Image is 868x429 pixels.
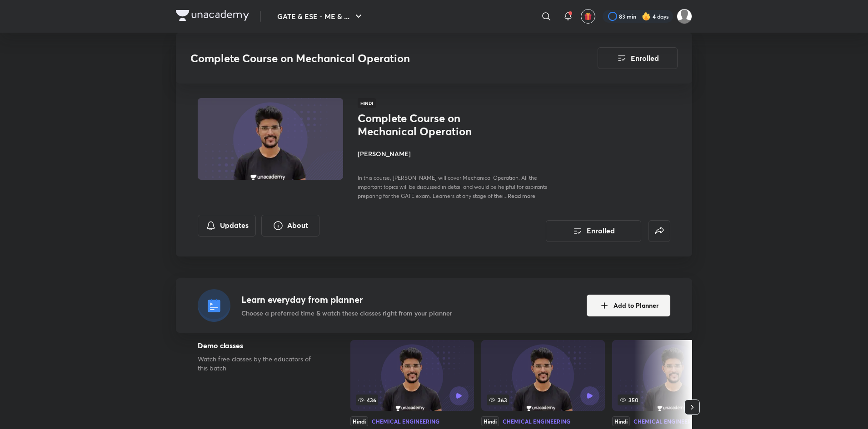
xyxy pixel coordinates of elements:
[581,9,595,24] button: avatar
[358,174,547,199] span: In this course, [PERSON_NAME] will cover Mechanical Operation. All the important topics will be d...
[587,295,670,316] button: Add to Planner
[508,192,535,199] span: Read more
[176,10,249,21] img: Company Logo
[196,97,344,181] img: Thumbnail
[618,394,640,405] span: 350
[612,416,630,426] div: Hindi
[198,215,256,237] button: Updates
[198,340,321,351] h5: Demo classes
[198,355,321,373] p: Watch free classes by the educators of this batch
[649,220,670,242] button: false
[546,220,641,242] button: Enrolled
[634,419,701,424] div: Chemical Engineering
[584,12,592,20] img: avatar
[481,416,499,426] div: Hindi
[372,419,439,424] div: Chemical Engineering
[503,419,570,424] div: Chemical Engineering
[241,293,452,306] h4: Learn everyday from planner
[358,149,561,158] h4: [PERSON_NAME]
[358,112,506,138] h1: Complete Course on Mechanical Operation
[272,7,369,25] button: GATE & ESE - ME & ...
[358,98,376,108] span: Hindi
[487,394,509,405] span: 363
[356,394,378,405] span: 436
[176,10,249,23] a: Company Logo
[241,308,452,318] p: Choose a preferred time & watch these classes right from your planner
[642,12,651,21] img: streak
[598,47,678,69] button: Enrolled
[261,215,319,237] button: About
[677,9,692,24] img: Prakhar Mishra
[190,52,546,65] h3: Complete Course on Mechanical Operation
[350,416,368,426] div: Hindi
